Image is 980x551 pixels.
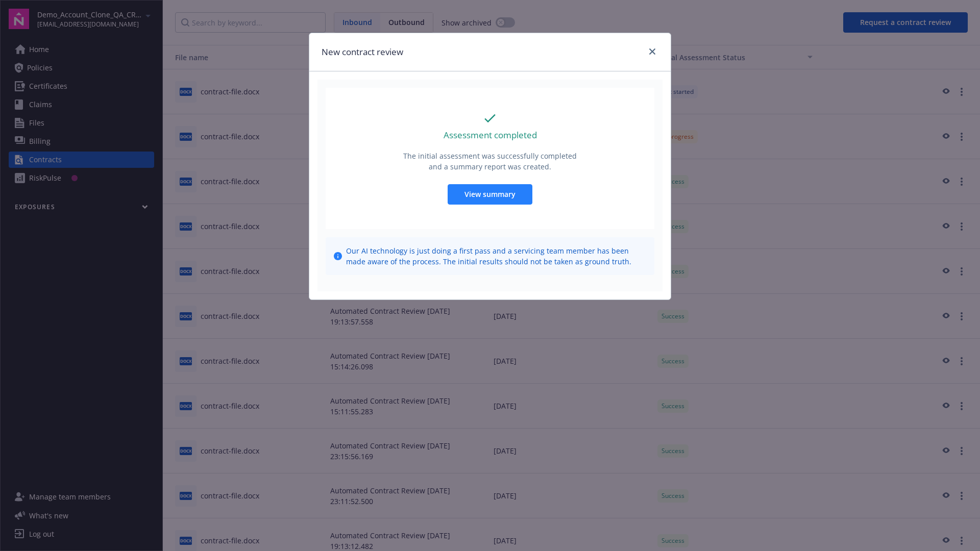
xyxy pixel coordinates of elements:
[322,45,403,59] h1: New contract review
[464,189,516,199] span: View summary
[402,151,578,172] p: The initial assessment was successfully completed and a summary report was created.
[444,129,537,142] p: Assessment completed
[346,245,646,267] span: Our AI technology is just doing a first pass and a servicing team member has been made aware of t...
[646,45,658,58] a: close
[448,184,532,205] button: View summary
